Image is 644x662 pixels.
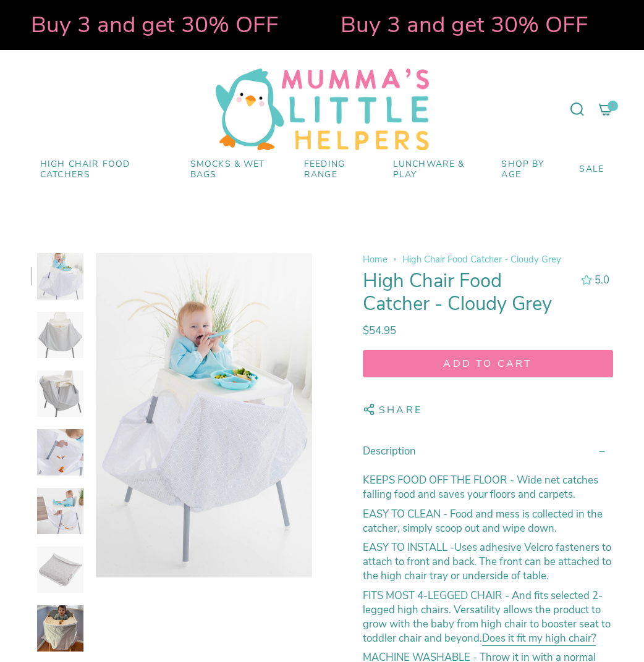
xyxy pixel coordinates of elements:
strong: EASY TO CLEAN - [363,507,450,521]
button: Share [363,397,422,423]
a: Lunchware & Play [384,150,493,190]
button: 5.0 out of 5.0 stars [575,272,613,288]
a: SALE [570,150,613,190]
a: Does it fit my high chair? [482,631,596,648]
span: Add to cart [375,357,601,371]
a: 1 [591,69,620,150]
div: 5.0 out of 5.0 stars [581,275,592,285]
strong: Buy 3 and get 30% OFF [340,9,588,40]
strong: EASY TO INSTALL [363,541,447,555]
h1: High Chair Food Catcher - Cloudy Grey [363,270,570,316]
span: Shop by Age [501,159,561,180]
p: Food and mess is collected in the catcher, simply scoop out and wipe down. [363,507,613,535]
strong: Buy 3 and get 30% OFF [30,9,278,40]
span: High Chair Food Catcher - Cloudy Grey [402,253,561,266]
summary: Description [363,434,613,468]
span: Feeding Range [304,159,375,180]
p: - [363,541,613,584]
span: Lunchware & Play [393,159,483,180]
strong: KEEPS FOOD OFF THE FLOOR [363,474,510,488]
span: SALE [579,164,604,175]
span: Share [379,403,422,420]
span: $54.95 [363,324,396,338]
p: - And fits selected 2-legged high chairs. Versatility allows the product to grow with the baby fr... [363,589,613,645]
span: Uses adhesive Velcro fasteners to attach to front and back. The front can be attached to the high... [363,541,611,584]
a: Smocks & Wet Bags [181,150,295,190]
span: 5.0 [595,273,609,287]
img: Mumma’s Little Helpers [216,69,429,150]
a: Home [363,253,388,266]
p: - Wide net catches falling food and saves your floors and carpets. [363,474,613,502]
a: Feeding Range [295,150,384,190]
button: Add to cart [363,350,613,377]
strong: FITS MOST 4-LEGGED CHAIR [363,589,505,603]
a: High Chair Food Catchers [31,150,181,190]
span: Smocks & Wet Bags [190,159,286,180]
a: Shop by Age [492,150,570,190]
span: 1 [608,101,618,111]
span: High Chair Food Catchers [40,159,172,180]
